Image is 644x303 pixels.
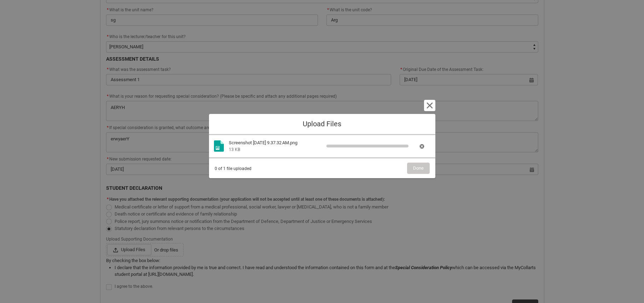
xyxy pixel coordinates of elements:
span: KB [235,147,240,152]
h1: Upload Files [215,120,430,128]
button: Done [407,163,430,174]
div: Screenshot [DATE] 9.37.32 AM.png [229,139,322,146]
span: 13 [229,147,234,152]
button: Cancel and close [424,100,435,111]
span: 0 of 1 file uploaded [215,163,251,172]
